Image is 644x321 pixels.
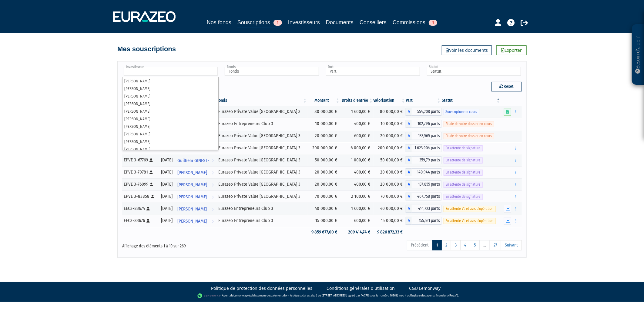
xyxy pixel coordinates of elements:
i: [Français] Personne physique [151,195,154,198]
a: 1 [432,240,442,250]
td: 50 000,00 € [307,154,340,166]
th: Part: activer pour trier la colonne par ordre croissant [406,95,441,106]
td: 20 000,00 € [374,130,406,142]
th: Droits d'entrée: activer pour trier la colonne par ordre croissant [340,95,374,106]
span: A [406,156,412,164]
td: 209 414,74 € [340,227,374,237]
span: Etude de votre dossier en cours [444,133,494,139]
a: Investisseurs [288,18,320,27]
span: 133,565 parts [412,132,441,140]
div: A - Eurazeo Private Value Europe 3 [406,132,441,140]
div: Eurazeo Private Value [GEOGRAPHIC_DATA] 3 [218,157,305,163]
span: 359,79 parts [412,156,441,164]
span: [PERSON_NAME] [177,191,207,203]
a: Conseillers [360,18,387,27]
td: 70 000,00 € [307,190,340,203]
div: A - Eurazeo Private Value Europe 3 [406,108,441,116]
a: Documents [326,18,354,27]
a: 4 [460,240,470,250]
i: Voir l'investisseur [212,216,214,227]
td: 600,00 € [340,215,374,227]
span: En attente VL et avis d'opération [444,206,496,212]
a: CGU Lemonway [409,285,441,291]
span: A [406,168,412,176]
div: Eurazeo Private Value [GEOGRAPHIC_DATA] 3 [218,181,305,187]
span: En attente de signature [444,194,483,200]
div: [DATE] [160,217,173,224]
a: Souscriptions1 [237,18,282,28]
span: Guilhem GINESTE [177,155,210,166]
span: A [406,132,412,140]
span: A [406,144,412,152]
span: En attente VL et avis d'opération [444,218,496,224]
a: Voir les documents [442,45,492,55]
span: A [406,205,412,213]
i: Voir l'investisseur [212,204,214,215]
li: [PERSON_NAME] [122,115,218,123]
span: [PERSON_NAME] [177,179,207,190]
h4: Mes souscriptions [117,45,176,53]
span: Souscription en cours [444,109,479,115]
td: 15 000,00 € [307,215,340,227]
th: Statut : activer pour trier la colonne par ordre d&eacute;croissant [441,95,501,106]
div: A - Eurazeo Private Value Europe 3 [406,156,441,164]
span: 414,723 parts [412,205,441,213]
a: Suivant [501,240,522,250]
td: 40 000,00 € [307,203,340,215]
a: 5 [470,240,480,250]
span: A [406,108,412,116]
div: Eurazeo Private Value [GEOGRAPHIC_DATA] 3 [218,133,305,139]
td: 200 000,00 € [374,142,406,154]
div: [DATE] [160,205,173,212]
td: 1 000,00 € [340,154,374,166]
span: [PERSON_NAME] [177,216,207,227]
span: 554,208 parts [412,108,441,116]
span: En attente de signature [444,157,483,163]
span: 102,796 parts [412,120,441,128]
i: Voir l'investisseur [212,167,214,178]
i: [Français] Personne physique [146,219,150,223]
div: Eurazeo Private Value [GEOGRAPHIC_DATA] 3 [218,169,305,175]
div: Eurazeo Private Value [GEOGRAPHIC_DATA] 3 [218,193,305,200]
a: [PERSON_NAME] [175,178,216,190]
div: A - Eurazeo Private Value Europe 3 [406,193,441,200]
td: 10 000,00 € [374,118,406,130]
td: 20 000,00 € [307,166,340,178]
td: 10 000,00 € [307,118,340,130]
img: logo-lemonway.png [197,293,221,299]
div: [DATE] [160,181,173,187]
span: Etude de votre dossier en cours [444,121,494,127]
div: [DATE] [160,157,173,163]
li: [PERSON_NAME] [122,92,218,100]
a: Registre des agents financiers (Regafi) [410,293,458,297]
span: 155,521 parts [412,217,441,225]
li: [PERSON_NAME] [122,77,218,85]
div: EEC3-83676 [124,217,156,224]
i: Voir l'investisseur [212,155,214,166]
li: [PERSON_NAME] [122,130,218,138]
td: 9 859 677,00 € [307,227,340,237]
span: 1 [429,20,437,26]
span: 137,855 parts [412,180,441,188]
a: Nos fonds [207,18,231,27]
span: 467,758 parts [412,193,441,200]
div: [DATE] [160,193,173,200]
a: 2 [441,240,451,250]
li: [PERSON_NAME] [122,145,218,153]
td: 400,00 € [340,166,374,178]
div: A - Eurazeo Private Value Europe 3 [406,168,441,176]
div: A - Eurazeo Entrepreneurs Club 3 [406,205,441,213]
div: Eurazeo Private Value [GEOGRAPHIC_DATA] 3 [218,145,305,151]
td: 1 600,00 € [340,203,374,215]
span: En attente de signature [444,182,483,187]
td: 20 000,00 € [307,130,340,142]
a: [PERSON_NAME] [175,166,216,178]
td: 40 000,00 € [374,203,406,215]
td: 400,00 € [340,118,374,130]
a: Exporter [496,45,527,55]
a: 3 [451,240,461,250]
div: A - Eurazeo Private Value Europe 3 [406,144,441,152]
a: 27 [490,240,501,250]
td: 20 000,00 € [374,178,406,190]
div: A - Eurazeo Entrepreneurs Club 3 [406,217,441,225]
